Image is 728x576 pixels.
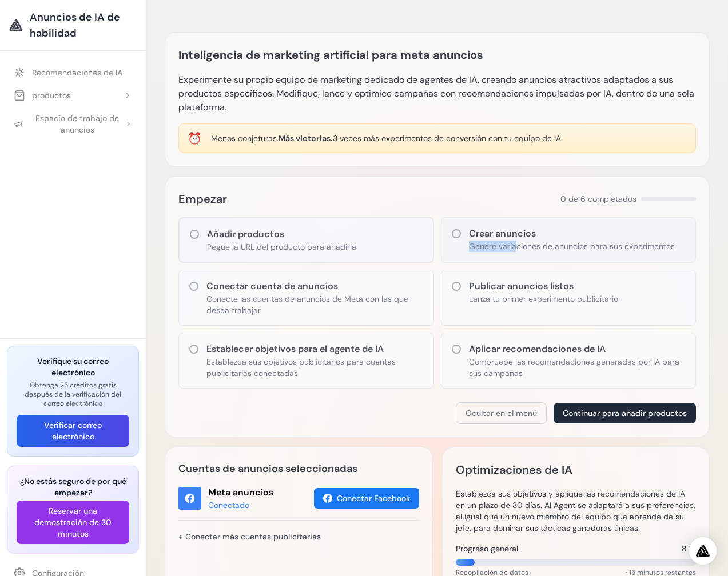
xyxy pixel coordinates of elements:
[456,461,572,479] h2: Optimizaciones de IA
[554,403,696,423] button: Continuar para añadir productos
[7,108,139,140] button: Espacio de trabajo de anuncios
[178,461,419,477] h2: Cuentas de anuncios seleccionadas
[14,113,125,135] div: Espacio de trabajo de anuncios
[178,46,483,64] h1: Inteligencia de marketing artificial para meta anuncios
[211,133,279,143] span: Menos conjeturas.
[7,62,139,83] a: Recomendaciones de IA
[469,241,675,252] p: Genere variaciones de anuncios para sus experimentos
[208,499,273,511] div: Conectado
[682,543,696,554] span: 8 %
[17,475,129,498] h3: ¿No estás seguro de por qué empezar?
[469,279,618,293] h3: Publicar anuncios listos
[178,73,696,114] p: Experimente su propio equipo de marketing dedicado de agentes de IA, creando anuncios atractivos ...
[207,241,356,253] p: Pegue la URL del producto para añadirla
[206,279,424,293] h3: Conectar cuenta de anuncios
[456,402,547,424] button: Ocultar en el menú
[17,381,129,408] p: Obtenga 25 créditos gratis después de la verificación del correo electrónico
[9,9,137,41] a: Anuncios de IA de habilidad
[17,415,129,447] button: Verificar correo electrónico
[469,356,687,379] p: Compruebe las recomendaciones generadas por IA para sus campañas
[208,486,273,499] div: Meta anuncios
[7,85,139,106] button: productos
[333,133,563,143] span: 3 veces más experimentos de conversión con tu equipo de IA.
[279,133,333,143] span: Más victorias.
[206,342,424,356] h3: Establecer objetivos para el agente de IA
[469,293,618,305] p: Lanza tu primer experimento publicitario
[456,488,697,534] p: Establezca sus objetivos y aplique las recomendaciones de IA en un plazo de 30 días. AI Agent se ...
[14,90,71,101] div: productos
[207,227,356,241] h3: Añadir productos
[188,130,202,146] div: ⏰
[456,543,518,554] span: Progreso general
[206,356,424,379] p: Establezca sus objetivos publicitarios para cuentas publicitarias conectadas
[469,227,675,241] h3: Crear anuncios
[206,293,424,316] p: Conecte las cuentas de anuncios de Meta con las que desea trabajar
[560,193,636,205] span: 0 de 6 completados
[178,527,321,546] a: + Conectar más cuentas publicitarias
[17,355,129,378] h3: Verifique su correo electrónico
[314,488,419,509] button: Conectar Facebook
[17,501,129,544] button: Reservar una demostración de 30 minutos
[689,537,717,565] div: Abrir Intercom Messenger
[178,190,227,208] h2: Empezar
[30,9,137,41] span: Anuncios de IA de habilidad
[469,342,687,356] h3: Aplicar recomendaciones de IA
